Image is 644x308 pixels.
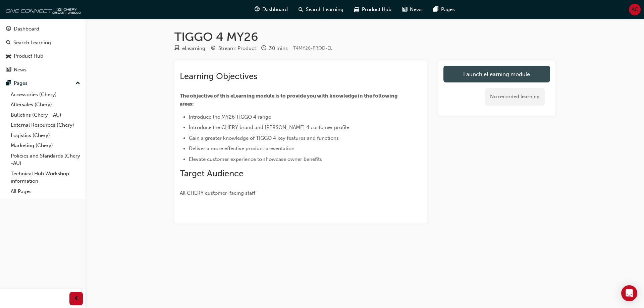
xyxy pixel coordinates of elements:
[293,45,332,51] span: Learning resource code
[6,26,11,32] span: guage-icon
[14,66,26,74] div: News
[397,3,428,16] a: news-iconNews
[75,79,80,88] span: up-icon
[621,285,637,301] div: Open Intercom Messenger
[13,39,51,47] div: Search Learning
[261,46,266,52] span: clock-icon
[632,6,638,13] span: AC
[189,145,294,151] span: Deliver a more effective product presentation
[8,169,83,186] a: Technical Hub Workshop information
[3,77,83,89] button: Pages
[293,3,349,16] a: search-iconSearch Learning
[8,100,83,110] a: Aftersales (Chery)
[189,135,339,141] span: Gain a greater knowledge of TIGGO 4 key features and functions
[433,5,438,14] span: pages-icon
[174,29,555,44] h1: TIGGO 4 MY26
[182,45,205,52] div: eLearning
[218,45,256,52] div: Stream: Product
[8,130,83,141] a: Logistics (Chery)
[8,140,83,151] a: Marketing (Chery)
[354,5,359,14] span: car-icon
[180,71,257,81] span: Learning Objectives
[189,124,349,130] span: Introduce the CHERY brand and [PERSON_NAME] 4 customer profile
[306,6,343,13] span: Search Learning
[299,5,303,14] span: search-icon
[3,37,83,49] a: Search Learning
[6,80,11,86] span: pages-icon
[180,190,255,196] span: All CHERY customer-facing staff
[255,5,260,14] span: guage-icon
[189,114,271,120] span: Introduce the MY26 TIGGO 4 range
[189,156,322,162] span: Elevate customer experience to showcase owner benefits
[174,44,205,53] div: Type
[410,6,423,13] span: News
[261,44,288,53] div: Duration
[14,25,39,33] div: Dashboard
[180,168,244,179] span: Target Audience
[3,64,83,76] a: News
[349,3,397,16] a: car-iconProduct Hub
[269,45,288,52] div: 30 mins
[3,21,83,77] button: DashboardSearch LearningProduct HubNews
[8,120,83,130] a: External Resources (Chery)
[8,110,83,120] a: Bulletins (Chery - AU)
[485,88,545,106] div: No recorded learning
[211,44,256,53] div: Stream
[441,6,455,13] span: Pages
[211,46,216,52] span: target-icon
[14,52,43,60] div: Product Hub
[362,6,391,13] span: Product Hub
[6,53,11,59] span: car-icon
[174,46,179,52] span: learningResourceType_ELEARNING-icon
[3,3,80,16] img: oneconnect
[249,3,293,16] a: guage-iconDashboard
[6,40,11,46] span: search-icon
[3,23,83,35] a: Dashboard
[3,50,83,62] a: Product Hub
[443,66,550,82] a: Launch eLearning module
[8,151,83,169] a: Policies and Standards (Chery -AU)
[629,4,641,15] button: AC
[8,186,83,197] a: All Pages
[8,89,83,100] a: Accessories (Chery)
[74,295,79,303] span: prev-icon
[14,79,28,87] div: Pages
[262,6,288,13] span: Dashboard
[428,3,460,16] a: pages-iconPages
[402,5,407,14] span: news-icon
[180,93,398,107] span: The objective of this eLearning module is to provide you with knowledge in the following areas:
[6,67,11,73] span: news-icon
